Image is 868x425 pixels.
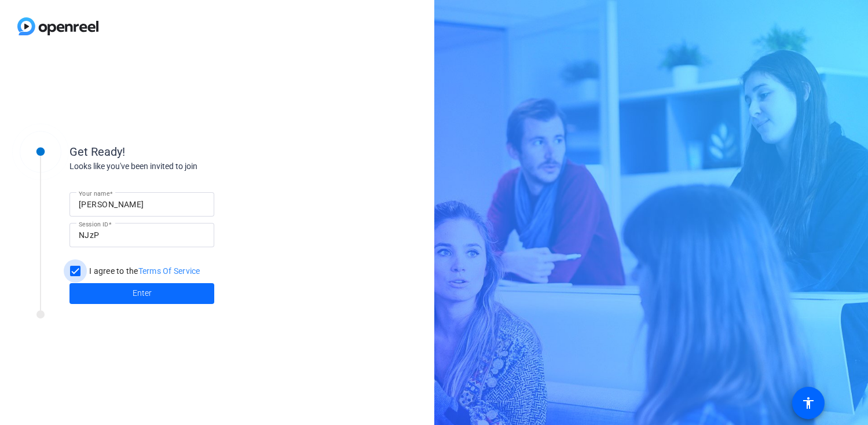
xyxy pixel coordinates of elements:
[79,221,108,228] mat-label: Session ID
[69,283,214,304] button: Enter
[69,160,301,173] div: Looks like you've been invited to join
[138,266,200,276] a: Terms Of Service
[801,396,815,410] mat-icon: accessibility
[79,190,109,197] mat-label: Your name
[87,265,200,277] label: I agree to the
[69,143,301,160] div: Get Ready!
[133,287,152,299] span: Enter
